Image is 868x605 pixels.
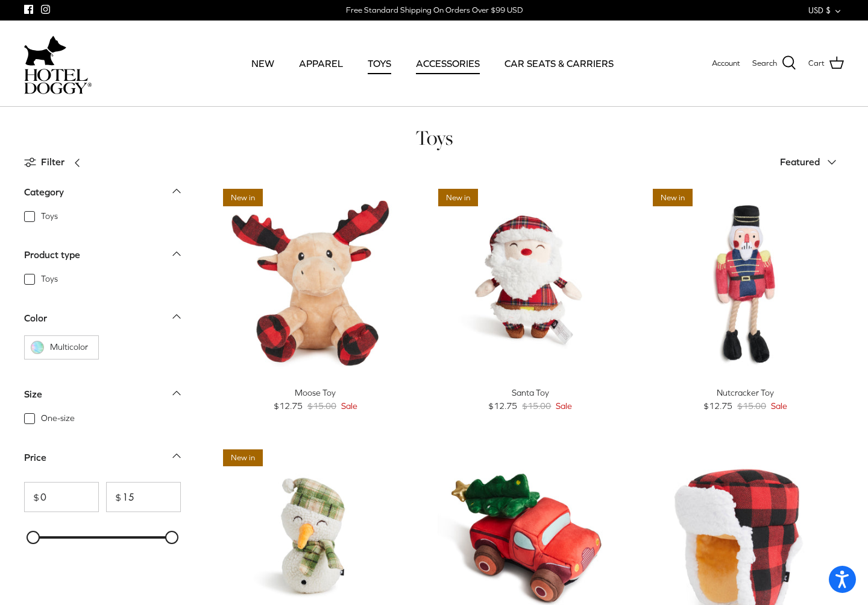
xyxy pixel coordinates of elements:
[24,308,181,335] a: Color
[346,1,523,19] a: Free Standard Shipping On Orders Over $99 USD
[217,386,414,413] a: Moose Toy $12.75 $15.00 Sale
[432,386,629,399] div: Santa Toy
[780,149,844,176] button: Featured
[752,55,796,71] a: Search
[438,189,478,206] span: New in
[24,387,42,402] div: Size
[24,482,99,512] input: From
[712,57,740,70] a: Account
[24,448,181,475] a: Price
[41,273,58,285] span: Toys
[41,5,50,14] a: Instagram
[737,399,766,413] span: $15.00
[405,43,491,84] a: ACCESSORIES
[179,43,685,84] div: Primary navigation
[223,449,263,467] span: New in
[432,386,629,413] a: Santa Toy $12.75 $15.00 Sale
[41,211,58,223] span: Toys
[653,449,696,467] span: 15% off
[808,55,844,71] a: Cart
[780,156,820,167] span: Featured
[703,399,732,413] span: $12.75
[24,33,66,69] img: dog-icon.svg
[274,399,303,413] span: $12.75
[647,183,844,380] a: Nutcracker Toy
[341,399,357,413] span: Sale
[647,386,844,413] a: Nutcracker Toy $12.75 $15.00 Sale
[647,386,844,399] div: Nutcracker Toy
[24,247,80,263] div: Product type
[653,189,693,206] span: New in
[24,125,844,151] h1: Toys
[106,482,181,512] input: To
[24,450,46,466] div: Price
[24,69,92,94] img: hoteldoggycom
[712,59,740,68] span: Account
[107,492,121,502] span: $
[24,311,47,326] div: Color
[307,399,336,413] span: $15.00
[771,399,787,413] span: Sale
[24,148,89,177] a: Filter
[217,183,414,380] a: Moose Toy
[808,57,825,70] span: Cart
[24,183,181,210] a: Category
[24,385,181,412] a: Size
[488,399,517,413] span: $12.75
[357,43,402,84] a: TOYS
[494,43,624,84] a: CAR SEATS & CARRIERS
[24,245,181,273] a: Product type
[24,5,33,14] a: Facebook
[241,43,285,84] a: NEW
[556,399,572,413] span: Sale
[223,189,263,206] span: New in
[24,185,64,200] div: Category
[41,413,75,425] span: One-size
[438,449,481,467] span: 15% off
[217,386,414,399] div: Moose Toy
[41,154,64,170] span: Filter
[25,492,39,502] span: $
[50,341,92,353] span: Multicolor
[432,183,629,380] a: Santa Toy
[346,5,523,16] div: Free Standard Shipping On Orders Over $99 USD
[522,399,551,413] span: $15.00
[752,57,777,70] span: Search
[24,33,92,94] a: hoteldoggycom
[288,43,354,84] a: APPAREL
